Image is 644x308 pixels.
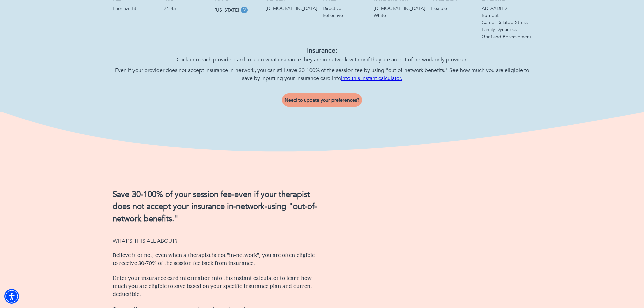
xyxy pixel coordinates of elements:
p: Grief and Bereavement [482,33,531,40]
p: Family Dynamics [482,26,531,33]
h2: Save 30-100% of your session fee-even if your therapist does not accept your insurance in-network... [113,189,318,225]
p: Directive [323,5,368,12]
p: ADD/ADHD [482,5,531,12]
p: White [374,12,425,19]
p: Career-Related Stress [482,19,531,26]
p: WHAT'S THIS ALL ABOUT? [113,237,318,245]
p: Insurance: [113,46,531,56]
p: Click into each provider card to learn what insurance they are in-network with or if they are an ... [113,56,531,64]
button: tooltip [239,5,249,15]
a: into this instant calculator. [341,75,402,82]
p: [DEMOGRAPHIC_DATA] [266,5,317,12]
div: Accessibility Menu [4,289,19,304]
button: Need to update your preferences? [282,93,362,107]
p: Asian [374,5,425,12]
p: Burnout [482,12,531,19]
p: Enter your insurance card information into this instant calculator to learn how much you are elig... [113,274,318,299]
p: Believe it or not, even when a therapist is not "in-network", you are often eligible to receive 3... [113,252,318,268]
p: Reflective [323,12,368,19]
span: Need to update your preferences? [285,97,359,103]
p: 24-45 [164,5,209,12]
p: Even if your provider does not accept insurance in-network, you can still save 30-100% of the ses... [113,66,531,82]
p: [US_STATE] [215,7,239,14]
p: Flexible [431,5,476,12]
p: Prioritize fit [113,5,158,12]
